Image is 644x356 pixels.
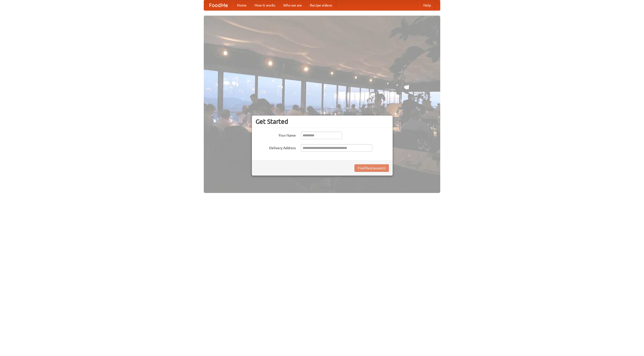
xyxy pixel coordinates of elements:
a: Recipe videos [306,0,336,10]
label: Delivery Address [256,144,296,150]
a: Who we are [279,0,306,10]
a: Help [419,0,435,10]
label: Your Name [256,132,296,138]
a: Home [233,0,251,10]
h3: Get Started [256,118,389,125]
a: How it works [251,0,279,10]
a: FoodMe [204,0,233,10]
button: Find Restaurants! [354,164,389,172]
